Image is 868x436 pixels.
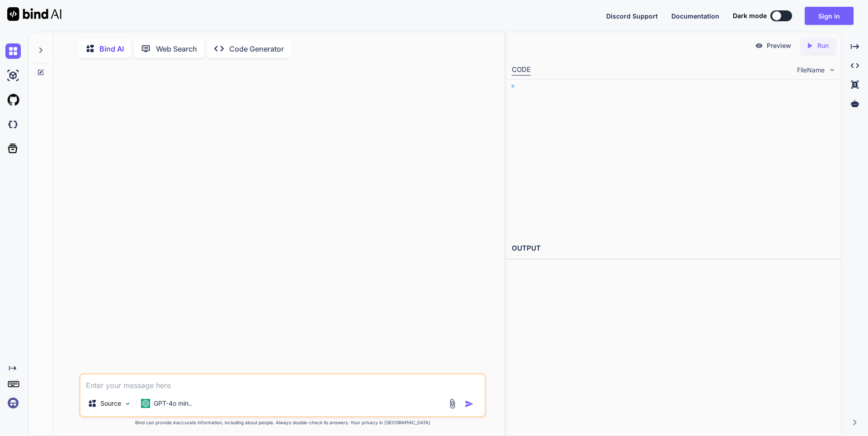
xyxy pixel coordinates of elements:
span: FileName [797,66,825,75]
button: Discord Support [606,11,658,21]
span: Documentation [671,12,719,20]
p: Preview [767,41,791,50]
p: Code Generator [229,43,284,54]
img: chevron down [828,66,836,74]
img: attachment [447,398,458,409]
img: GPT-4o mini [141,399,150,408]
img: Pick Models [124,400,132,408]
button: Documentation [671,11,719,21]
img: signin [5,395,21,411]
h2: OUTPUT [506,238,841,259]
p: GPT-4o min.. [154,399,192,408]
div: CODE [512,65,531,76]
p: Web Search [156,43,197,54]
p: Bind AI [99,43,124,54]
img: ai-studio [5,68,21,83]
img: darkCloudIdeIcon [5,117,21,132]
p: Source [100,399,121,408]
img: chat [5,43,21,59]
span: Discord Support [606,12,658,20]
p: Bind can provide inaccurate information, including about people. Always double-check its answers.... [79,419,486,426]
span: Dark mode [733,11,767,20]
img: icon [465,399,474,408]
img: preview [755,42,763,50]
img: Bind AI [7,7,61,21]
p: Run [817,41,829,50]
button: Sign in [805,7,854,25]
img: githubLight [5,92,21,108]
